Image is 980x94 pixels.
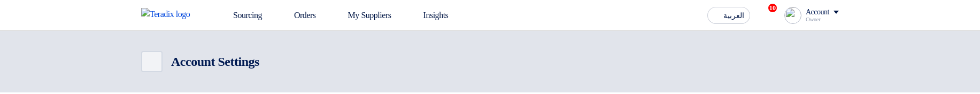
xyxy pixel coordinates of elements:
a: Insights [400,4,457,27]
span: 10 [768,4,777,12]
a: My Suppliers [325,4,400,27]
div: Account [806,8,829,17]
span: العربية [723,12,744,20]
button: العربية [707,7,750,24]
a: Orders [271,4,325,27]
img: Teradix logo [141,8,197,21]
div: Owner [806,16,839,22]
a: Sourcing [210,4,271,27]
img: profile_test.png [784,7,801,24]
div: Account Settings [171,52,259,71]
